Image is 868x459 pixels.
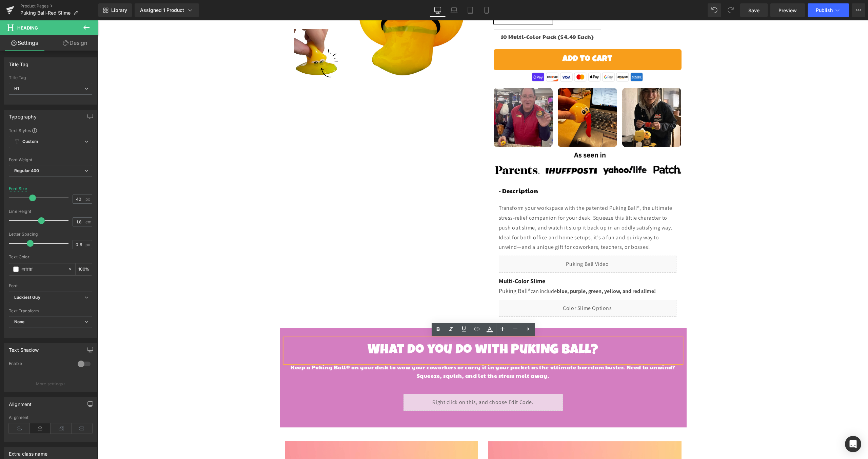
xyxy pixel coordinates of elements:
[433,267,459,274] span: can include
[21,265,65,273] input: Color
[20,3,98,9] a: Product Pages
[85,220,91,224] span: em
[9,110,37,120] div: Typography
[9,75,92,80] div: Title Tag
[36,381,63,387] p: More settings
[816,7,833,13] span: Publish
[401,167,578,174] h1: - Description
[852,3,865,17] button: More
[724,3,737,17] button: Redo
[9,447,47,457] div: Extra class name
[111,7,127,13] span: Library
[9,255,92,259] div: Text Color
[9,415,92,420] div: Alignment
[9,58,29,67] div: Title Tag
[14,86,19,91] b: H1
[17,25,38,31] span: Heading
[778,7,797,14] span: Preview
[20,10,71,16] span: Puking Ball-Red Slime
[462,3,478,17] a: Tablet
[748,7,759,14] span: Save
[9,361,71,368] div: Enable
[401,266,578,276] p: Puking Ball®
[4,376,97,392] button: More settings
[401,183,578,232] p: Transform your workspace with the patented Puking Ball®, the ultimate stress-relief companion for...
[9,128,92,133] div: Text Styles
[51,35,100,51] a: Design
[401,257,447,264] span: Multi-Color Slime
[98,3,132,17] a: New Library
[76,263,92,275] div: %
[187,343,584,360] p: Keep a Puking Ball® on your desk to wow your coworkers or carry it in your pocket as the ultimate...
[808,3,849,17] button: Publish
[14,295,40,300] i: Luckiest Guy
[85,197,91,201] span: px
[478,3,495,17] a: Mobile
[446,3,462,17] a: Laptop
[187,318,584,343] h1: What do you do with PukiNG Ball?
[708,3,721,17] button: Undo
[14,319,25,324] b: None
[9,343,39,353] div: Text Shadow
[9,398,32,407] div: Alignment
[430,3,446,17] a: Desktop
[459,267,558,274] strong: blue, purple, green, yellow, and red slime!
[9,309,92,313] div: Text Transform
[14,168,39,173] b: Regular 400
[85,242,91,247] span: px
[22,139,38,145] b: Custom
[403,9,496,23] span: 10 Multi-Color Pack ($4.49 Each)
[770,3,805,17] a: Preview
[396,29,584,50] button: Add to cart
[9,209,92,214] div: Line Height
[9,186,27,191] div: Font Size
[9,158,92,162] div: Font Weight
[9,283,92,288] div: Font
[845,436,861,452] div: Open Intercom Messenger
[140,7,194,14] div: Assigned 1 Product
[9,232,92,237] div: Letter Spacing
